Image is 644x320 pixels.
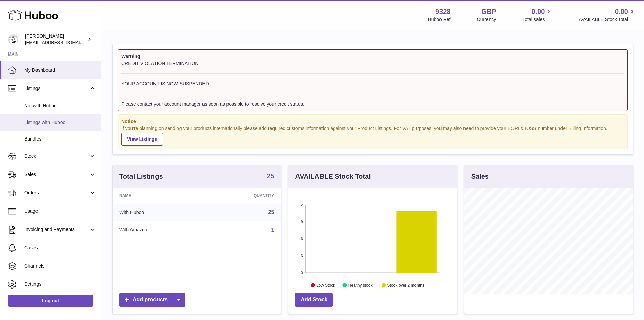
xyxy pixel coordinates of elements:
[299,203,303,207] text: 12
[301,237,303,241] text: 6
[24,281,96,287] span: Settings
[435,7,451,16] strong: 9328
[481,7,496,16] strong: GBP
[113,188,205,204] th: Name
[267,173,274,179] strong: 25
[25,33,86,46] div: [PERSON_NAME]
[25,40,99,45] span: [EMAIL_ADDRESS][DOMAIN_NAME]
[24,85,89,92] span: Listings
[301,220,303,224] text: 9
[24,190,89,196] span: Orders
[301,254,303,258] text: 3
[579,7,636,23] a: 0.00 AVAILABLE Stock Total
[113,204,205,221] td: With Huboo
[522,16,552,23] span: Total sales
[24,153,89,159] span: Stock
[522,7,552,23] a: 0.00 Total sales
[121,53,624,60] strong: Warning
[301,271,303,275] text: 0
[24,171,89,178] span: Sales
[119,172,163,181] h3: Total Listings
[24,263,96,269] span: Channels
[267,173,274,181] a: 25
[113,221,205,239] td: With Amazon
[24,226,89,233] span: Invoicing and Payments
[271,227,274,233] a: 1
[119,293,185,307] a: Add products
[24,208,96,214] span: Usage
[316,283,335,288] text: Low Stock
[24,103,96,109] span: Not with Huboo
[24,67,96,73] span: My Dashboard
[268,209,275,215] a: 25
[8,34,18,44] img: internalAdmin-9328@internal.huboo.com
[24,244,96,251] span: Cases
[24,119,96,126] span: Listings with Huboo
[348,283,373,288] text: Healthy stock
[205,188,281,204] th: Quantity
[615,7,628,16] span: 0.00
[24,136,96,142] span: Bundles
[477,16,496,23] div: Currency
[121,125,624,146] div: If you're planning on sending your products internationally please add required customs informati...
[121,118,624,125] strong: Notice
[8,295,93,307] a: Log out
[387,283,424,288] text: Stock over 2 months
[121,133,163,146] a: View Listings
[121,60,624,107] div: CREDIT VIOLATION TERMINATION YOUR ACCOUNT IS NOW SUSPENDED Please contact your account manager as...
[532,7,545,16] span: 0.00
[295,172,371,181] h3: AVAILABLE Stock Total
[471,172,489,181] h3: Sales
[579,16,636,23] span: AVAILABLE Stock Total
[428,16,451,23] div: Huboo Ref
[295,293,333,307] a: Add Stock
